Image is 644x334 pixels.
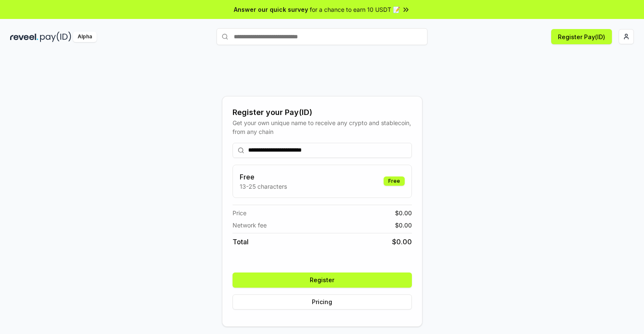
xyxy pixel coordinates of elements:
[233,208,246,217] span: Price
[233,107,412,118] div: Register your Pay(ID)
[384,176,405,186] div: Free
[395,221,412,230] span: $ 0.00
[310,5,400,14] span: for a chance to earn 10 USDT 📝
[395,208,412,217] span: $ 0.00
[240,172,287,182] h3: Free
[233,237,249,247] span: Total
[233,221,267,230] span: Network fee
[240,182,287,191] p: 13-25 characters
[392,237,412,247] span: $ 0.00
[73,32,97,42] div: Alpha
[233,294,412,310] button: Pricing
[233,273,412,288] button: Register
[234,5,308,14] span: Answer our quick survey
[551,29,612,44] button: Register Pay(ID)
[10,32,38,42] img: reveel_dark
[233,118,412,136] div: Get your own unique name to receive any crypto and stablecoin, from any chain
[40,32,71,42] img: pay_id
